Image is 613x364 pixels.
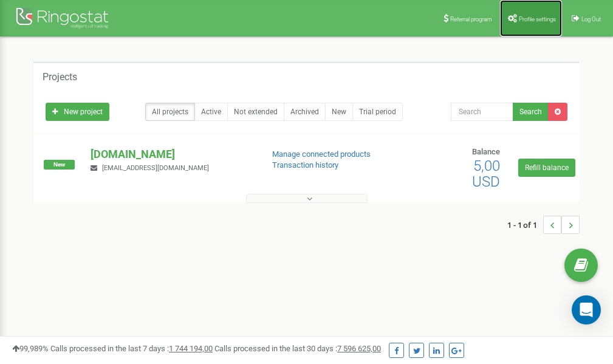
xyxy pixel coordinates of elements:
[50,344,213,353] span: Calls processed in the last 7 days :
[43,72,77,83] h5: Projects
[214,344,381,353] span: Calls processed in the last 30 days :
[472,157,500,190] span: 5,00 USD
[325,103,353,121] a: New
[507,216,543,234] span: 1 - 1 of 1
[518,159,575,177] a: Refill balance
[44,160,75,170] span: New
[284,103,326,121] a: Archived
[12,344,49,353] span: 99,989%
[194,103,228,121] a: Active
[145,103,195,121] a: All projects
[472,147,500,156] span: Balance
[46,103,109,121] a: New project
[450,16,492,22] span: Referral program
[227,103,284,121] a: Not extended
[169,344,213,353] u: 1 744 194,00
[91,146,252,162] p: [DOMAIN_NAME]
[337,344,381,353] u: 7 596 625,00
[451,103,513,121] input: Search
[272,160,338,170] a: Transaction history
[102,164,209,172] span: [EMAIL_ADDRESS][DOMAIN_NAME]
[272,149,371,159] a: Manage connected products
[581,16,601,22] span: Log Out
[513,103,549,121] button: Search
[352,103,403,121] a: Trial period
[507,204,580,246] nav: ...
[572,295,601,325] div: Open Intercom Messenger
[519,16,556,22] span: Profile settings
